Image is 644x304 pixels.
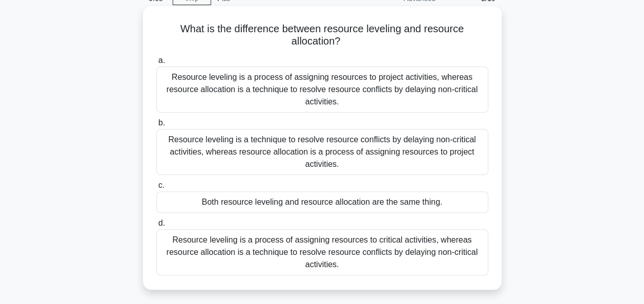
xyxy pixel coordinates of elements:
h5: What is the difference between resource leveling and resource allocation? [155,23,489,48]
span: b. [158,118,165,127]
div: Resource leveling is a process of assigning resources to critical activities, whereas resource al... [156,229,488,275]
div: Resource leveling is a process of assigning resources to project activities, whereas resource all... [156,67,488,113]
span: d. [158,219,165,227]
span: a. [158,56,165,64]
span: c. [158,181,164,189]
div: Both resource leveling and resource allocation are the same thing. [156,191,488,213]
div: Resource leveling is a technique to resolve resource conflicts by delaying non-critical activitie... [156,129,488,175]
